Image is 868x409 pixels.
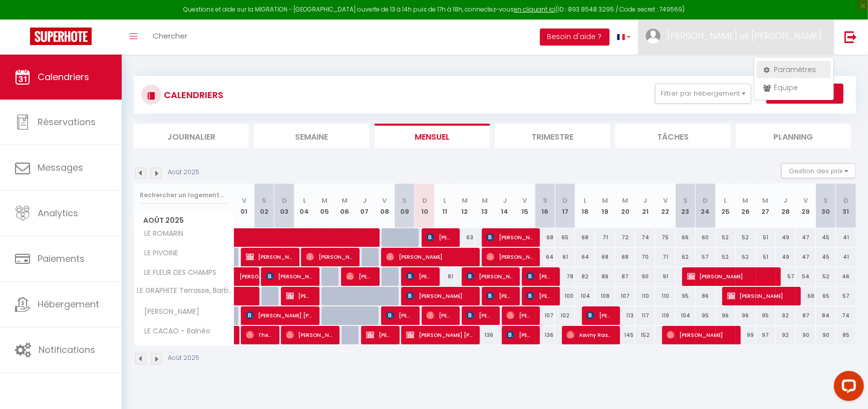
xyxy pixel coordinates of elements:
li: Semaine [254,124,369,148]
div: 52 [816,267,836,286]
div: 63 [455,228,475,247]
span: Réservations [38,116,96,128]
p: Août 2025 [168,353,199,363]
div: 107 [615,287,635,305]
abbr: D [562,196,567,205]
div: 91 [655,267,675,286]
div: 85 [836,326,856,344]
span: LE ROMARIN [136,228,186,239]
abbr: S [823,196,828,205]
abbr: V [663,196,668,205]
div: 57 [696,248,716,266]
span: Theventhiram Mathiyalakan [246,325,272,344]
div: 68 [535,228,555,247]
span: Notifications [39,343,95,356]
th: 31 [836,184,856,228]
div: 97 [756,326,776,344]
th: 29 [796,184,816,228]
img: ... [646,29,661,44]
abbr: L [443,196,446,205]
span: [PERSON_NAME] [466,267,513,286]
div: 110 [635,287,655,305]
a: Paramètres [757,61,831,78]
th: 02 [254,184,274,228]
div: 64 [575,248,595,266]
th: 15 [515,184,535,228]
div: 54 [796,267,816,286]
th: 21 [635,184,655,228]
li: Tâches [615,124,730,148]
div: 113 [615,306,635,325]
img: Super Booking [30,28,92,45]
div: 92 [776,306,796,325]
div: 52 [736,228,756,247]
th: 19 [595,184,615,228]
div: 45 [816,248,836,266]
span: Messages [38,161,83,174]
span: [PERSON_NAME] [PERSON_NAME] [246,306,313,325]
abbr: D [843,196,848,205]
p: Août 2025 [168,168,199,177]
span: LE CACAO - Balnéo [136,326,213,337]
span: [PERSON_NAME] [346,267,373,286]
div: 136 [535,326,555,344]
input: Rechercher un logement... [140,186,228,204]
th: 30 [816,184,836,228]
h3: CALENDRIERS [161,84,223,106]
a: ... [PERSON_NAME] et [PERSON_NAME] [638,20,834,55]
abbr: V [242,196,246,205]
th: 22 [655,184,675,228]
span: [PERSON_NAME] del [PERSON_NAME] [246,247,293,266]
abbr: D [282,196,287,205]
div: 90 [796,326,816,344]
button: Besoin d'aide ? [540,29,610,46]
th: 11 [435,184,455,228]
abbr: M [622,196,628,205]
div: 74 [836,306,856,325]
div: 57 [776,267,796,286]
abbr: M [342,196,348,205]
div: 71 [655,248,675,266]
span: [PERSON_NAME] et [PERSON_NAME] [667,30,821,42]
li: Planning [736,124,851,148]
span: [PERSON_NAME] [506,306,533,325]
div: 96 [716,306,736,325]
span: LE GRAPHITE Terrasse, Barbecue [136,287,236,294]
abbr: D [422,196,427,205]
div: 52 [716,248,736,266]
div: 64 [535,248,555,266]
abbr: S [262,196,266,205]
div: 107 [535,306,555,325]
span: [PERSON_NAME] [687,267,774,286]
th: 25 [716,184,736,228]
th: 05 [315,184,335,228]
a: Équipe [757,79,831,96]
abbr: J [643,196,647,205]
div: 100 [555,287,575,305]
span: Chercher [153,31,187,41]
div: 57 [836,287,856,305]
div: 90 [816,326,836,344]
span: Hébergement [38,298,99,310]
div: 47 [796,248,816,266]
span: [PERSON_NAME] [406,286,473,305]
th: 28 [776,184,796,228]
a: en cliquant ici [514,5,555,14]
div: 104 [575,287,595,305]
li: Trimestre [495,124,610,148]
div: 110 [655,287,675,305]
span: [PERSON_NAME] [PERSON_NAME] [406,325,473,344]
div: 74 [635,228,655,247]
button: Gestion des prix [781,163,856,178]
span: [PERSON_NAME] [366,325,393,344]
div: 86 [595,267,615,286]
span: [PERSON_NAME] [239,262,262,281]
th: 17 [555,184,575,228]
abbr: L [303,196,306,205]
abbr: L [584,196,587,205]
div: 87 [796,306,816,325]
abbr: V [523,196,527,205]
div: 65 [816,287,836,305]
div: 68 [796,287,816,305]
